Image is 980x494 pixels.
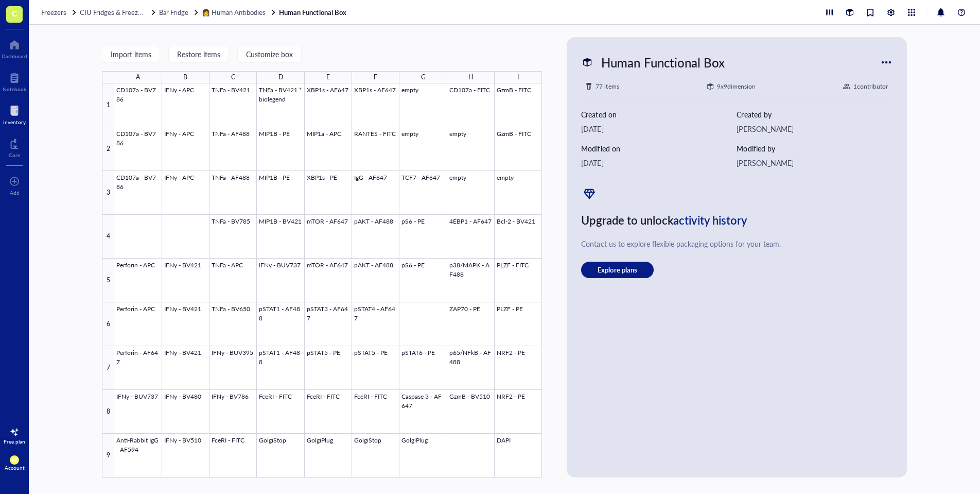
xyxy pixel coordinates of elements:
[102,434,114,478] div: 9
[102,259,114,302] div: 5
[159,7,188,17] span: Bar Fridge
[717,81,756,92] div: 9 x 9 dimension
[80,8,157,17] a: CIU Fridges & Freezers
[581,157,737,168] div: [DATE]
[177,50,220,58] span: Restore items
[737,157,892,168] div: [PERSON_NAME]
[581,210,892,230] div: Upgrade to unlock
[581,109,737,120] div: Created on
[374,71,377,83] div: F
[581,262,653,278] button: Explore plans
[3,70,26,92] a: Notebook
[183,71,187,83] div: B
[737,143,892,154] div: Modified by
[237,46,302,62] button: Customize box
[102,127,114,171] div: 2
[11,457,17,463] span: BF
[102,46,160,62] button: Import items
[279,8,348,17] a: Human Functional Box
[596,81,619,92] div: 77 items
[278,71,283,83] div: D
[10,190,20,196] div: Add
[421,71,426,83] div: G
[5,465,25,471] div: Account
[136,71,140,83] div: A
[3,86,26,92] div: Notebook
[168,46,229,62] button: Restore items
[231,71,235,83] div: C
[41,8,78,17] a: Freezers
[581,143,737,154] div: Modified on
[12,7,17,20] span: C
[102,83,114,127] div: 1
[581,238,892,249] div: Contact us to explore flexible packaging options for your team.
[9,135,20,158] a: Core
[737,109,892,120] div: Created by
[41,7,66,17] span: Freezers
[159,8,277,17] a: Bar Fridge👩 Human Antibodies
[9,152,20,158] div: Core
[3,119,26,125] div: Inventory
[3,103,26,125] a: Inventory
[102,215,114,259] div: 4
[102,346,114,390] div: 7
[102,302,114,346] div: 6
[2,37,27,59] a: Dashboard
[597,52,729,73] div: Human Functional Box
[102,390,114,434] div: 8
[581,123,737,134] div: [DATE]
[468,71,473,83] div: H
[737,123,892,134] div: [PERSON_NAME]
[581,262,892,278] a: Explore plans
[2,53,27,59] div: Dashboard
[853,81,888,92] div: 1 contributor
[517,71,519,83] div: I
[111,50,151,58] span: Import items
[80,7,147,17] span: CIU Fridges & Freezers
[598,265,637,275] span: Explore plans
[202,7,266,17] span: 👩 Human Antibodies
[4,438,25,445] div: Free plan
[326,71,330,83] div: E
[102,171,114,215] div: 3
[673,212,747,228] span: activity history
[246,50,293,58] span: Customize box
